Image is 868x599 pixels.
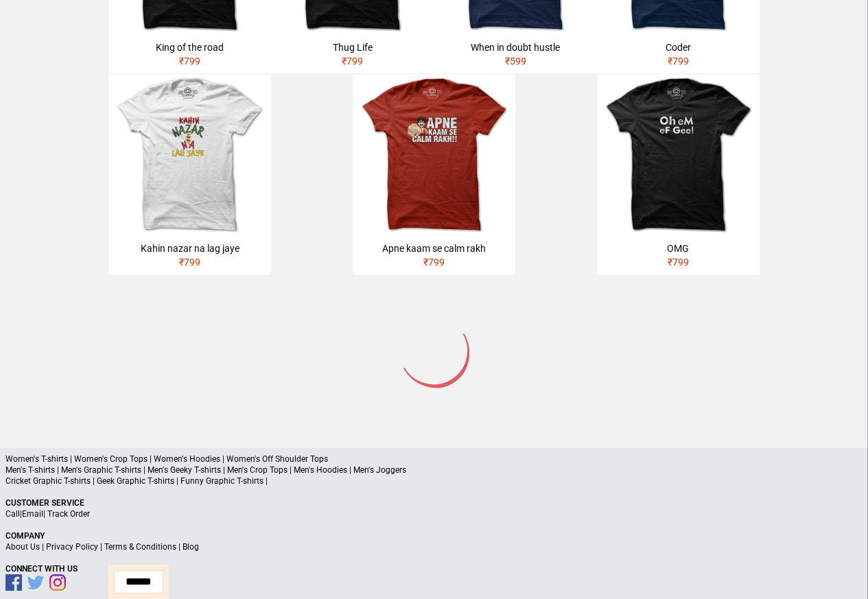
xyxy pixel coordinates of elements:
[179,257,200,268] span: ₹ 799
[353,74,515,237] img: APNE-KAAM-SE-CALM.jpg
[597,74,760,275] a: OMG₹799
[5,465,863,475] p: Men's T-shirts | Men's Graphic T-shirts | Men's Geeky T-shirts | Men's Crop Tops | Men's Hoodies ...
[46,542,98,552] a: Privacy Policy
[5,475,863,486] p: Cricket Graphic T-shirts | Geek Graphic T-shirts | Funny Graphic T-shirts |
[277,40,428,54] div: Thug Life
[5,541,863,552] p: | | |
[358,242,510,255] div: Apne kaam se calm rakh
[668,257,689,268] span: ₹ 799
[5,542,40,552] a: About Us
[22,509,43,519] a: Email
[602,242,754,255] div: OMG
[5,508,863,519] p: | |
[104,542,176,552] a: Terms & Conditions
[597,74,760,237] img: omg.jpg
[505,56,526,67] span: ₹ 599
[114,40,266,54] div: King of the road
[179,56,200,67] span: ₹ 799
[668,56,689,67] span: ₹ 799
[602,40,754,54] div: Coder
[5,497,863,508] p: Customer Service
[423,257,445,268] span: ₹ 799
[5,530,863,541] p: Company
[5,563,863,574] p: Connect With Us
[114,242,266,255] div: Kahin nazar na lag jaye
[440,40,591,54] div: When in doubt hustle
[183,542,199,552] a: Blog
[47,509,90,519] a: Track Order
[353,74,515,275] a: Apne kaam se calm rakh₹799
[5,454,863,465] p: Women's T-shirts | Women's Crop Tops | Women's Hoodies | Women's Off Shoulder Tops
[108,74,271,275] a: Kahin nazar na lag jaye₹799
[5,509,20,519] a: Call
[108,74,271,237] img: kahin-nazar-na-lag-jaye.jpg
[342,56,363,67] span: ₹ 799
